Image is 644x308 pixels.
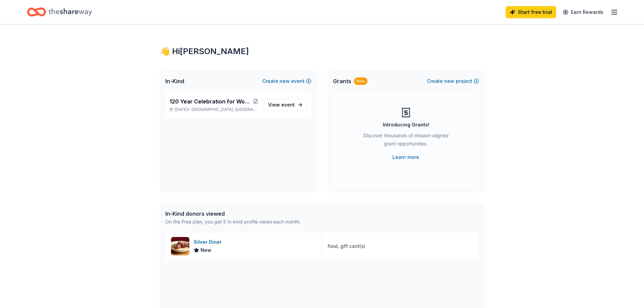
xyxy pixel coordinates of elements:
[191,107,258,112] span: [GEOGRAPHIC_DATA], [GEOGRAPHIC_DATA]
[165,77,184,85] span: In-Kind
[281,102,295,108] span: event
[169,107,258,112] p: [DATE] •
[165,210,301,218] div: In-Kind donors viewed
[27,4,92,20] a: Home
[262,77,311,85] button: Createnewevent
[392,153,419,161] a: Learn more
[264,99,307,111] a: View event
[383,121,429,129] div: Introducing Grants!
[171,237,189,255] img: Image for Silver Diner
[559,6,607,18] a: Earn Rewards
[160,46,484,57] div: 👋 Hi [PERSON_NAME]
[444,77,454,85] span: new
[360,132,452,150] div: Discover thousands of mission-aligned grant opportunities.
[280,77,290,85] span: new
[328,242,365,250] div: food, gift card(s)
[427,77,479,85] button: Createnewproject
[194,238,224,246] div: Silver Diner
[200,246,211,254] span: New
[165,218,301,226] div: On the Free plan, you get 5 in-kind profile views each month.
[333,77,351,85] span: Grants
[268,101,295,109] span: View
[354,77,367,85] div: New
[169,97,253,105] span: 120 Year Celebration for Women of the [US_STATE] ([GEOGRAPHIC_DATA]) Hebrew Congregation and fund...
[506,6,556,18] a: Start free trial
